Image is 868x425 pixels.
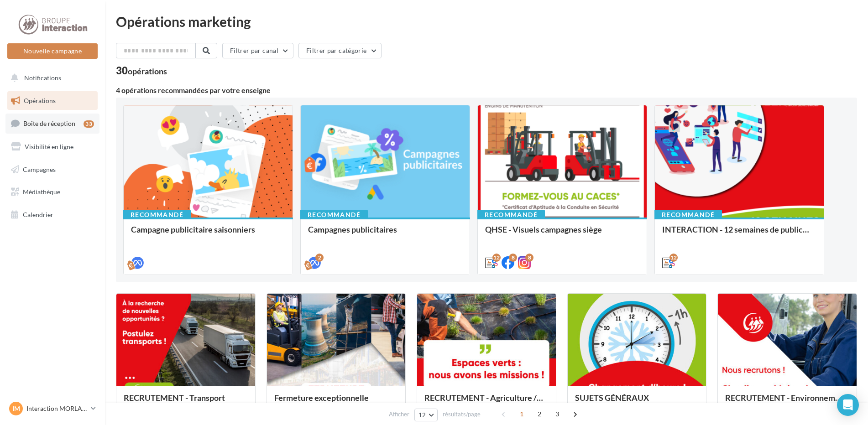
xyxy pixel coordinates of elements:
a: Calendrier [5,205,99,224]
div: opérations [128,67,167,75]
div: 2 [315,254,324,262]
a: Visibilité en ligne [5,137,99,156]
div: Recommandé [654,210,722,220]
div: 12 [492,254,501,262]
span: résultats/page [443,410,481,419]
div: Recommandé [123,210,191,220]
a: Campagnes [5,160,99,179]
div: Open Intercom Messenger [837,394,859,416]
div: Opérations marketing [116,15,857,28]
div: 30 [116,66,167,76]
div: RECRUTEMENT - Agriculture / Espaces verts [424,393,549,411]
button: 12 [414,409,438,421]
span: 1 [514,407,529,421]
button: Nouvelle campagne [7,43,98,59]
div: Recommandé [477,210,545,220]
span: Médiathèque [23,188,60,196]
span: 2 [532,407,547,421]
div: Fermeture exceptionnelle [274,393,398,411]
span: Boîte de réception [23,119,75,127]
div: INTERACTION - 12 semaines de publication [662,225,816,243]
a: Boîte de réception33 [5,114,99,133]
span: Visibilité en ligne [25,143,73,150]
span: IM [12,404,20,413]
span: 12 [418,411,426,419]
a: Médiathèque [5,182,99,202]
button: Notifications [5,68,96,88]
div: Campagne publicitaire saisonniers [131,225,285,243]
span: Calendrier [23,211,53,218]
div: 8 [525,254,533,262]
span: 3 [550,407,565,421]
span: Opérations [24,97,56,104]
div: 33 [84,120,94,128]
div: RECRUTEMENT - Transport [124,393,248,411]
div: QHSE - Visuels campagnes siège [485,225,639,243]
span: Afficher [389,410,409,419]
p: Interaction MORLAIX [26,404,87,413]
div: Campagnes publicitaires [308,225,462,243]
div: SUJETS GÉNÉRAUX [575,393,699,411]
span: Campagnes [23,165,56,173]
button: Filtrer par canal [222,43,293,58]
span: Notifications [24,74,61,82]
div: 8 [509,254,517,262]
div: Recommandé [300,210,368,220]
div: RECRUTEMENT - Environnement [725,393,849,411]
a: IM Interaction MORLAIX [7,400,98,417]
button: Filtrer par catégorie [298,43,382,58]
div: 4 opérations recommandées par votre enseigne [116,87,857,94]
div: 12 [669,254,678,262]
a: Opérations [5,91,99,110]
